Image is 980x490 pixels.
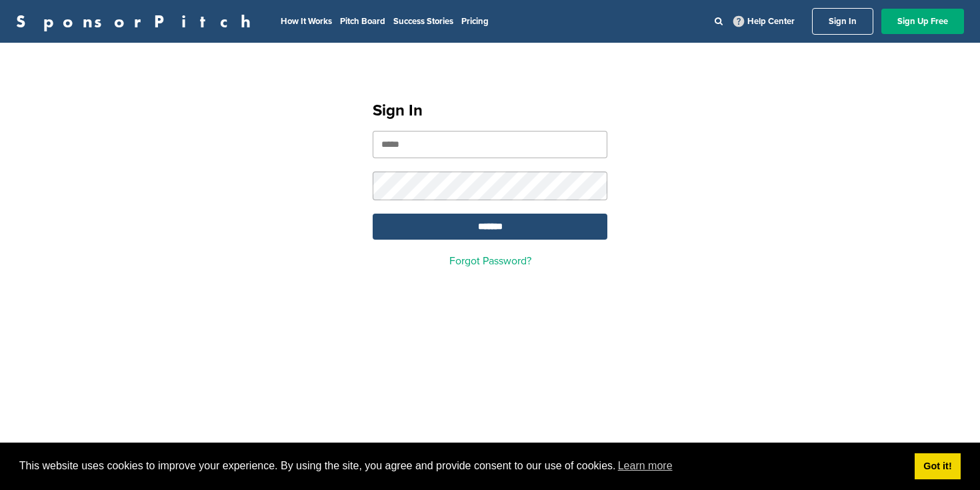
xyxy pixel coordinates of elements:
a: dismiss cookie message [915,453,961,480]
a: Forgot Password? [449,254,531,268]
a: Success Stories [393,16,453,27]
a: Pricing [461,16,489,27]
a: SponsorPitch [16,13,259,30]
a: How It Works [281,16,332,27]
a: Sign Up Free [881,9,964,34]
a: Pitch Board [340,16,385,27]
a: learn more about cookies [616,456,675,476]
h1: Sign In [373,99,607,123]
a: Sign In [812,8,873,35]
span: This website uses cookies to improve your experience. By using the site, you agree and provide co... [19,456,904,476]
a: Help Center [731,13,797,29]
